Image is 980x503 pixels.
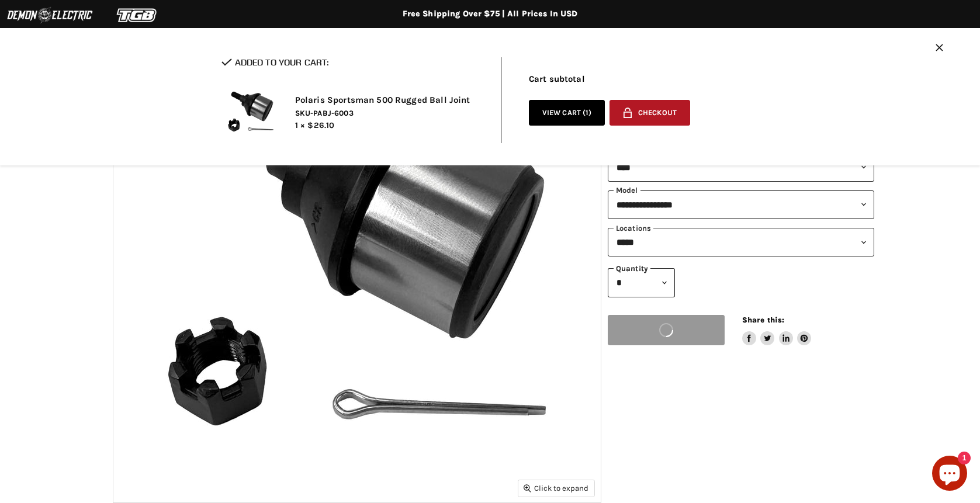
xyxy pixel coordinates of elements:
button: Checkout [610,100,690,126]
span: Share this: [742,315,784,324]
select: modal-name [608,190,874,219]
span: SKU-PABJ-6003 [295,108,483,119]
inbox-online-store-chat: Shopify online store chat [929,456,971,494]
h2: Polaris Sportsman 500 Rugged Ball Joint [295,95,483,106]
span: $26.10 [307,120,334,130]
img: Polaris Sportsman 500 Rugged Ball Joint [113,15,601,502]
a: View cart (1) [529,100,605,126]
button: Close [936,44,943,54]
select: year [608,153,874,182]
span: Click to expand [524,484,588,492]
span: Checkout [638,109,677,117]
select: keys [608,228,874,256]
img: Polaris Sportsman 500 Rugged Ball Joint [221,82,280,141]
select: Quantity [608,268,675,297]
form: cart checkout [605,100,690,130]
aside: Share this: [742,315,812,346]
span: Cart subtotal [529,74,585,84]
h2: Added to your cart: [221,57,483,67]
img: Demon Electric Logo 2 [6,4,94,26]
span: 1 [586,108,588,117]
div: Free Shipping Over $75 | All Prices In USD [23,9,958,19]
button: Click to expand [518,480,594,496]
span: 1 × [295,120,305,130]
img: TGB Logo 2 [94,4,181,26]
